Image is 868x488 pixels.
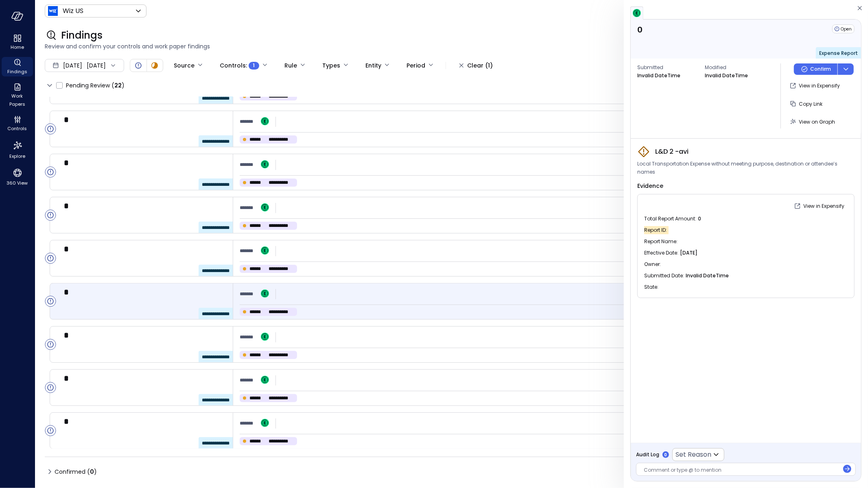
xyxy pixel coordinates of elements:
[637,72,680,80] p: Invalid DateTime
[45,166,56,178] div: Open
[453,59,499,72] button: Clear (1)
[9,152,25,160] span: Explore
[792,199,848,213] button: View in Expensify
[45,339,56,350] div: Open
[45,425,56,436] div: Open
[5,92,30,108] span: Work Papers
[637,63,698,72] span: Submitted
[2,81,33,109] div: Work Papers
[45,42,858,51] span: Review and confirm your controls and work paper findings
[11,43,24,51] span: Home
[2,166,33,188] div: 360 View
[794,63,837,75] button: Confirm
[644,237,679,246] span: Report Name :
[680,249,697,257] span: [DATE]
[644,226,669,234] span: Report ID :
[686,272,729,280] span: Invalid DateTime
[2,114,33,133] div: Controls
[787,79,843,93] button: View in Expensify
[676,450,711,460] p: Set Reason
[810,65,831,73] p: Confirm
[133,61,143,70] div: Open
[665,452,667,458] p: 0
[705,72,748,80] p: Invalid DateTime
[407,59,425,72] div: Period
[799,118,835,125] span: View on Graph
[837,63,854,75] button: dropdown-icon-button
[45,209,56,221] div: Open
[8,124,27,133] span: Controls
[61,29,103,42] span: Findings
[467,61,493,71] div: Clear (1)
[644,260,662,268] span: Owner :
[45,253,56,264] div: Open
[644,283,660,291] span: State :
[698,215,701,223] span: 0
[819,50,858,57] span: Expense Report
[55,465,97,478] span: Confirmed
[787,97,826,111] button: Copy Link
[644,249,680,257] span: Effective Date :
[63,61,82,70] span: [DATE]
[63,6,83,16] p: Wiz US
[644,215,698,223] span: Total Report Amount :
[799,100,822,107] span: Copy Link
[220,59,259,72] div: Controls :
[637,182,663,190] span: Evidence
[803,202,844,210] p: View in Expensify
[787,115,838,129] button: View on Graph
[799,82,840,90] p: View in Expensify
[45,296,56,307] div: Open
[48,6,58,16] img: Icon
[637,24,643,35] p: 0
[87,467,97,476] div: ( )
[633,9,641,17] img: expensify
[322,59,340,72] div: Types
[7,68,27,76] span: Findings
[705,63,766,72] span: Modified
[114,81,122,89] span: 22
[66,79,125,92] span: Pending Review
[7,179,28,187] span: 360 View
[644,272,686,280] span: Submitted Date :
[253,61,255,70] span: 1
[832,24,855,33] div: Open
[637,160,855,176] span: Local Transportation Expense without meeting purpose, destination or attendee’s names
[792,201,848,210] a: View in Expensify
[655,147,689,157] span: L&D 2 -avi
[45,123,56,135] div: Open
[2,138,33,161] div: Explore
[794,63,854,75] div: Button group with a nested menu
[636,451,659,459] span: Audit Log
[2,57,33,76] div: Findings
[45,382,56,393] div: Open
[365,59,381,72] div: Entity
[150,61,160,70] div: In Progress
[174,59,195,72] div: Source
[284,59,297,72] div: Rule
[112,81,125,90] div: ( )
[90,468,94,476] span: 0
[2,33,33,52] div: Home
